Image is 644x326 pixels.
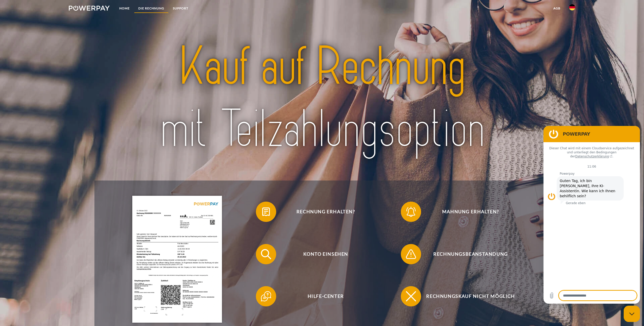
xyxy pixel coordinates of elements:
[408,244,533,264] span: Rechnungsbeanstandung
[169,4,193,13] a: SUPPORT
[263,202,388,222] span: Rechnung erhalten?
[256,244,388,264] button: Konto einsehen
[69,6,110,11] img: logo-powerpay-white.svg
[256,202,388,222] button: Rechnung erhalten?
[132,196,222,323] img: single_invoice_powerpay_de.jpg
[405,290,417,303] img: qb_close.svg
[115,4,134,13] a: Home
[134,4,169,13] a: DIE RECHNUNG
[543,126,640,304] iframe: Messaging-Fenster
[260,290,272,303] img: qb_help.svg
[405,205,417,218] img: qb_bell.svg
[401,202,533,222] button: Mahnung erhalten?
[408,202,533,222] span: Mahnung erhalten?
[405,248,417,260] img: qb_warning.svg
[263,286,388,306] span: Hilfe-Center
[549,4,565,13] a: agb
[260,205,272,218] img: qb_bill.svg
[401,244,533,264] button: Rechnungsbeanstandung
[121,32,523,164] img: title-powerpay_de.svg
[408,286,533,306] span: Rechnungskauf nicht möglich
[263,244,388,264] span: Konto einsehen
[260,248,272,260] img: qb_search.svg
[569,4,575,10] img: de
[401,286,533,306] button: Rechnungskauf nicht möglich
[256,286,388,306] button: Hilfe-Center
[624,306,640,322] iframe: Schaltfläche zum Öffnen des Messaging-Fensters; Konversation läuft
